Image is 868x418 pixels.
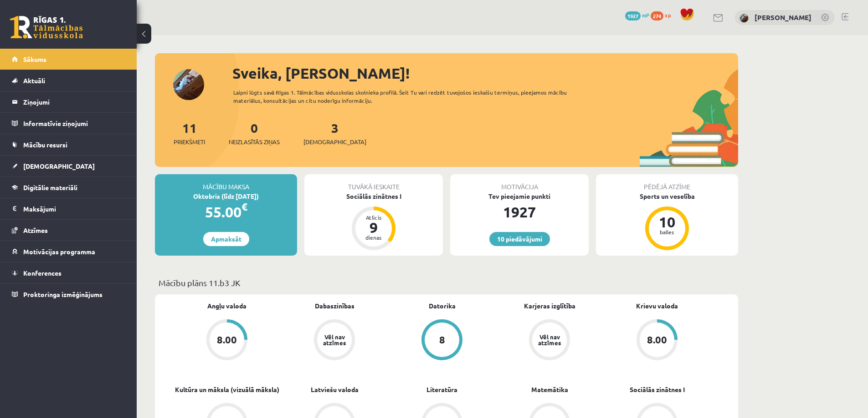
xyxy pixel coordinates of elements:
div: balles [653,229,681,235]
a: Angļu valoda [207,301,247,311]
span: Proktoringa izmēģinājums [23,290,103,298]
span: xp [665,11,671,19]
a: Sociālās zinātnes I Atlicis 9 dienas [304,191,443,252]
a: Dabaszinības [315,301,354,311]
a: 3[DEMOGRAPHIC_DATA] [303,120,366,146]
span: [DEMOGRAPHIC_DATA] [23,162,95,170]
a: Kultūra un māksla (vizuālā māksla) [175,385,279,394]
span: € [241,200,247,213]
span: 274 [651,11,663,20]
a: Maksājumi [12,198,125,219]
a: Krievu valoda [636,301,678,311]
div: Mācību maksa [155,174,297,191]
a: 11Priekšmeti [174,120,205,146]
span: Mācību resursi [23,141,67,149]
a: 8.00 [173,319,281,362]
img: Endija Iveta Žagata [740,14,749,23]
span: Neizlasītās ziņas [229,137,280,146]
a: Matemātika [531,385,568,394]
div: Oktobris (līdz [DATE]) [155,191,297,201]
a: 0Neizlasītās ziņas [229,120,280,146]
div: 8 [439,335,445,345]
div: Pēdējā atzīme [596,174,738,191]
a: Konferences [12,262,125,283]
span: Sākums [23,55,46,63]
span: mP [642,11,649,19]
div: Sociālās zinātnes I [304,191,443,201]
a: 274 xp [651,11,675,19]
a: 1927 mP [625,11,649,19]
legend: Ziņojumi [23,91,125,112]
div: 55.00 [155,201,297,223]
a: Vēl nav atzīmes [496,319,603,362]
div: Sveika, [PERSON_NAME]! [232,62,738,84]
div: 10 [653,215,681,229]
div: Tuvākā ieskaite [304,174,443,191]
div: Sports un veselība [596,191,738,201]
a: Proktoringa izmēģinājums [12,284,125,305]
div: Motivācija [450,174,589,191]
a: Ziņojumi [12,91,125,112]
a: Digitālie materiāli [12,177,125,198]
span: 1927 [625,11,641,20]
div: Vēl nav atzīmes [537,334,562,346]
a: Informatīvie ziņojumi [12,113,125,134]
a: [PERSON_NAME] [755,13,812,22]
a: Aktuāli [12,70,125,91]
a: Apmaksāt [203,232,249,246]
a: Sociālās zinātnes I [630,385,685,394]
div: 8.00 [217,335,237,345]
legend: Maksājumi [23,198,125,219]
div: dienas [360,235,387,240]
span: Priekšmeti [174,137,205,146]
div: Atlicis [360,215,387,220]
a: 8 [388,319,496,362]
a: Sports un veselība 10 balles [596,191,738,252]
span: Aktuāli [23,76,45,85]
span: Konferences [23,269,62,277]
a: 10 piedāvājumi [489,232,550,246]
a: Latviešu valoda [311,385,359,394]
span: Motivācijas programma [23,247,95,256]
a: Vēl nav atzīmes [281,319,388,362]
a: [DEMOGRAPHIC_DATA] [12,156,125,176]
a: Literatūra [426,385,457,394]
div: Laipni lūgts savā Rīgas 1. Tālmācības vidusskolas skolnieka profilā. Šeit Tu vari redzēt tuvojošo... [233,88,583,105]
a: Rīgas 1. Tālmācības vidusskola [10,16,83,39]
a: 8.00 [603,319,711,362]
div: 9 [360,220,387,235]
div: Tev pieejamie punkti [450,191,589,201]
a: Sākums [12,49,125,70]
div: 1927 [450,201,589,223]
a: Mācību resursi [12,134,125,155]
span: Digitālie materiāli [23,183,77,191]
span: Atzīmes [23,226,48,234]
a: Karjeras izglītība [524,301,575,311]
span: [DEMOGRAPHIC_DATA] [303,137,366,146]
div: Vēl nav atzīmes [322,334,347,346]
a: Motivācijas programma [12,241,125,262]
legend: Informatīvie ziņojumi [23,113,125,134]
div: 8.00 [647,335,667,345]
a: Atzīmes [12,220,125,241]
a: Datorika [429,301,456,311]
p: Mācību plāns 11.b3 JK [159,277,734,289]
